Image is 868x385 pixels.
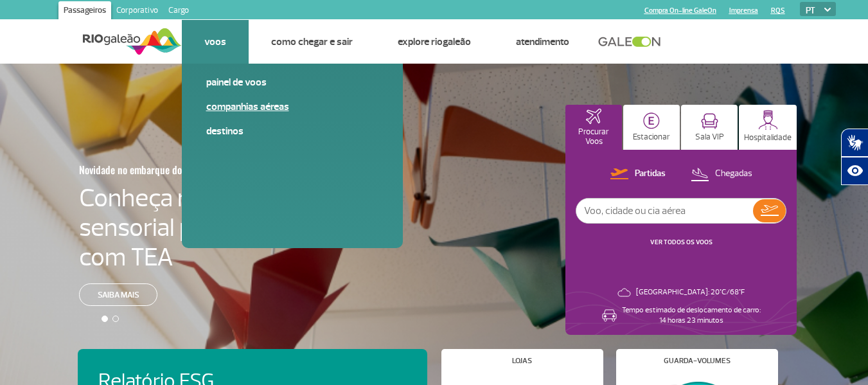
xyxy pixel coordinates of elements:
p: Hospitalidade [744,133,792,143]
p: Procurar Voos [572,127,616,147]
a: Destinos [206,124,378,138]
a: Imprensa [729,6,758,15]
input: Voo, cidade ou cia aérea [576,199,753,223]
a: Corporativo [111,1,163,22]
p: Chegadas [715,168,752,180]
img: hospitality.svg [758,110,778,130]
p: Partidas [635,168,666,180]
a: Passageiros [58,1,111,22]
img: vipRoom.svg [701,113,718,129]
p: Sala VIP [695,132,724,142]
button: Procurar Voos [565,105,622,150]
a: Painel de voos [206,75,378,89]
img: airplaneHomeActive.svg [586,109,601,124]
p: Estacionar [633,132,670,142]
button: Partidas [607,166,669,183]
button: Chegadas [687,166,756,183]
button: VER TODOS OS VOOS [646,237,716,247]
a: Saiba mais [79,283,157,306]
button: Abrir tradutor de língua de sinais. [841,129,868,157]
img: carParkingHome.svg [643,112,660,129]
a: RQS [771,6,785,15]
button: Hospitalidade [739,105,797,150]
a: Companhias Aéreas [206,100,378,114]
h4: Conheça nossa sala sensorial para passageiros com TEA [79,183,357,272]
a: Explore RIOgaleão [398,35,471,48]
button: Estacionar [623,105,680,150]
button: Abrir recursos assistivos. [841,157,868,185]
h3: Novidade no embarque doméstico [79,156,294,183]
a: Atendimento [516,35,569,48]
div: Plugin de acessibilidade da Hand Talk. [841,129,868,185]
a: VER TODOS OS VOOS [650,238,713,246]
h4: Guarda-volumes [664,357,731,364]
h4: Lojas [512,357,532,364]
a: Voos [204,35,226,48]
p: Tempo estimado de deslocamento de carro: 14 horas 23 minutos [622,305,761,326]
a: Cargo [163,1,194,22]
a: Compra On-line GaleOn [644,6,716,15]
a: Como chegar e sair [271,35,353,48]
button: Sala VIP [681,105,738,150]
p: [GEOGRAPHIC_DATA]: 20°C/68°F [636,287,745,298]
